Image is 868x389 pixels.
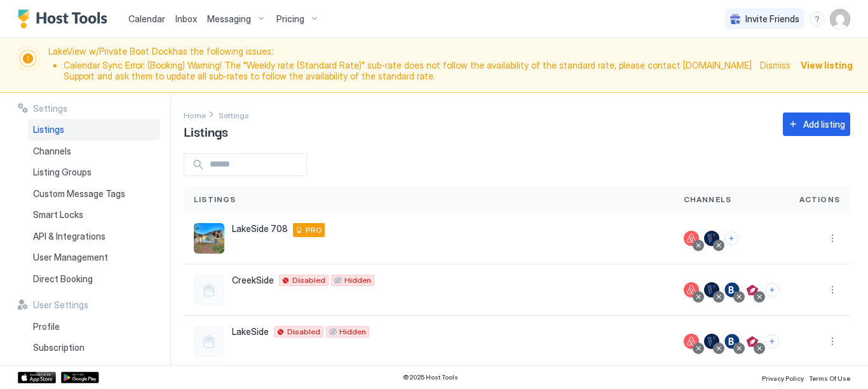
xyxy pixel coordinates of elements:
[33,103,67,114] span: Settings
[175,13,197,24] span: Inbox
[18,372,56,383] a: App Store
[33,299,88,311] span: User Settings
[745,13,799,25] span: Invite Friends
[28,119,160,140] a: Listings
[783,113,850,136] button: Add listing
[28,268,160,290] a: Direct Booking
[184,111,206,120] span: Home
[33,124,64,135] span: Listings
[825,231,840,246] div: menu
[219,108,249,121] a: Settings
[48,46,752,85] span: LakeView w/Private Boat Dock has the following issues:
[724,231,738,245] button: Connect channels
[28,183,160,205] a: Custom Message Tags
[33,146,71,157] span: Channels
[28,140,160,162] a: Channels
[760,58,790,72] div: Dismiss
[810,11,825,27] div: menu
[825,334,840,349] div: menu
[184,108,206,121] div: Breadcrumb
[219,111,249,120] span: Settings
[762,371,804,384] a: Privacy Policy
[184,108,206,121] a: Home
[803,118,845,131] div: Add listing
[194,194,236,205] span: Listings
[64,60,752,82] li: Calendar Sync Error: (Booking) Warning! The "Weekly rate (Standard Rate)" sub-rate does not follo...
[184,121,228,140] span: Listings
[276,13,304,25] span: Pricing
[33,273,93,285] span: Direct Booking
[765,283,779,297] button: Connect channels
[232,326,269,338] span: LakeSide
[61,372,99,383] a: Google Play Store
[33,342,85,353] span: Subscription
[33,209,83,221] span: Smart Locks
[232,223,288,235] span: LakeSide 708
[128,13,165,24] span: Calendar
[33,252,108,263] span: User Management
[830,9,850,29] div: User profile
[28,247,160,268] a: User Management
[403,373,458,381] span: © 2025 Host Tools
[194,223,224,254] div: listing image
[175,12,197,25] a: Inbox
[762,374,804,382] span: Privacy Policy
[809,371,850,384] a: Terms Of Use
[33,231,105,242] span: API & Integrations
[13,346,43,376] iframe: Intercom live chat
[28,337,160,358] a: Subscription
[33,167,92,178] span: Listing Groups
[207,13,251,25] span: Messaging
[684,194,732,205] span: Channels
[765,334,779,348] button: Connect channels
[809,374,850,382] span: Terms Of Use
[205,154,306,175] input: Input Field
[28,204,160,226] a: Smart Locks
[825,282,840,297] div: menu
[28,316,160,338] a: Profile
[825,334,840,349] button: More options
[28,226,160,247] a: API & Integrations
[18,10,113,29] a: Host Tools Logo
[801,58,853,72] div: View listing
[232,275,274,286] span: CreekSide
[28,161,160,183] a: Listing Groups
[825,282,840,297] button: More options
[33,188,125,200] span: Custom Message Tags
[799,194,840,205] span: Actions
[33,321,60,332] span: Profile
[219,108,249,121] div: Breadcrumb
[128,12,165,25] a: Calendar
[306,224,322,236] span: PRO
[825,231,840,246] button: More options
